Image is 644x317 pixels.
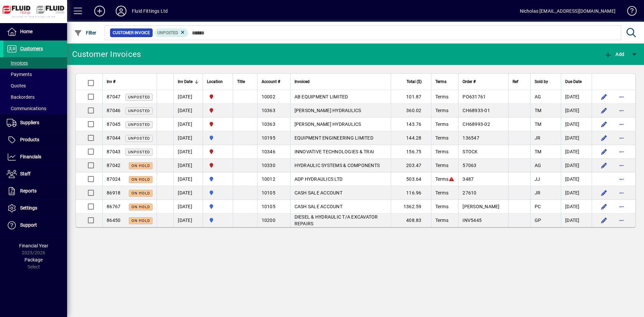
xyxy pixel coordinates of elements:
[3,114,67,131] a: Suppliers
[3,200,67,217] a: Settings
[616,215,627,226] button: More options
[435,78,446,85] span: Terms
[128,123,150,127] span: Unposted
[535,163,541,168] span: AG
[391,159,431,172] td: 203.47
[535,204,541,209] span: PC
[178,78,193,85] span: Inv Date
[131,177,150,182] span: On hold
[157,30,178,35] span: Unposted
[107,108,120,113] span: 87046
[463,163,476,168] span: 57063
[463,218,482,223] span: INV5445
[463,190,476,195] span: 27610
[407,78,422,85] span: Total ($)
[616,201,627,212] button: More options
[463,176,474,182] span: 3487
[20,137,39,142] span: Products
[207,148,229,155] span: FLUID FITTINGS CHRISTCHURCH
[294,135,373,141] span: EQUIPMENT ENGINEERING LIMITED
[262,94,275,99] span: 10002
[3,23,67,40] a: Home
[513,78,518,85] span: Ref
[599,105,609,116] button: Edit
[262,163,275,168] span: 10330
[435,108,448,113] span: Terms
[561,186,592,200] td: [DATE]
[20,205,37,211] span: Settings
[435,176,448,182] span: Terms
[107,176,120,182] span: 87024
[435,204,448,209] span: Terms
[535,149,542,154] span: TM
[616,133,627,143] button: More options
[107,204,120,209] span: 86767
[463,135,479,141] span: 136547
[3,80,67,91] a: Quotes
[74,30,97,35] span: Filter
[207,162,229,169] span: FLUID FITTINGS CHRISTCHURCH
[173,214,203,227] td: [DATE]
[262,78,280,85] span: Account #
[237,78,253,85] div: Title
[7,60,28,66] span: Invoices
[207,78,223,85] span: Location
[131,205,150,209] span: On hold
[616,91,627,102] button: More options
[561,90,592,104] td: [DATE]
[535,108,542,113] span: TM
[604,52,624,57] span: Add
[435,149,448,154] span: Terms
[294,214,378,226] span: DIESEL & HYDRAULIC T/A EXCAVATOR REPAIRS
[262,108,275,113] span: 10363
[3,69,67,80] a: Payments
[107,218,120,223] span: 86450
[565,78,588,85] div: Due Date
[262,122,275,127] span: 10363
[107,94,120,99] span: 87047
[561,200,592,214] td: [DATE]
[107,78,115,85] span: Inv #
[20,46,43,51] span: Customers
[535,78,548,85] span: Sold by
[395,78,428,85] div: Total ($)
[173,131,203,145] td: [DATE]
[131,164,150,168] span: On hold
[3,149,67,165] a: Financials
[294,204,342,209] span: CASH SALE ACCOUNT
[561,145,592,159] td: [DATE]
[207,203,229,210] span: AUCKLAND
[391,172,431,186] td: 503.64
[535,94,541,99] span: AG
[128,136,150,141] span: Unposted
[3,217,67,234] a: Support
[535,122,542,127] span: TM
[599,215,609,226] button: Edit
[535,78,557,85] div: Sold by
[3,132,67,148] a: Products
[599,133,609,143] button: Edit
[463,78,476,85] span: Order #
[463,94,486,99] span: PO631761
[561,131,592,145] td: [DATE]
[599,146,609,157] button: Edit
[391,214,431,227] td: 408.83
[599,187,609,198] button: Edit
[599,160,609,171] button: Edit
[616,160,627,171] button: More options
[237,78,245,85] span: Title
[20,29,33,34] span: Home
[535,135,541,141] span: JR
[294,78,387,85] div: Invoiced
[391,104,431,117] td: 360.02
[616,187,627,198] button: More options
[19,243,48,248] span: Financial Year
[294,149,374,154] span: INNOVATIVE TECHNOLOGIES & TRAI
[294,176,343,182] span: ADP HYDRAULICS LTD
[207,217,229,224] span: AUCKLAND
[561,159,592,172] td: [DATE]
[463,108,490,113] span: CH68933-01
[128,150,150,154] span: Unposted
[20,222,37,228] span: Support
[435,122,448,127] span: Terms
